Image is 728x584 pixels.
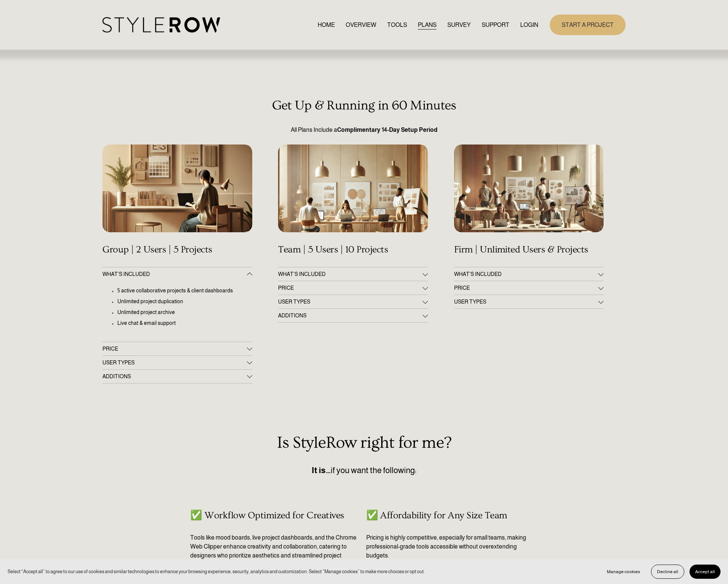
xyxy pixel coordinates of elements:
[447,20,471,30] a: SURVEY
[102,434,626,452] h2: Is StyleRow right for me?
[337,127,438,133] strong: Complimentary 14-Day Setup Period
[312,466,331,475] strong: It is…
[278,295,428,308] button: USER TYPES
[601,565,646,579] button: Manage cookies
[520,20,538,30] a: LOGIN
[695,569,715,574] span: Accept all
[102,356,252,369] button: USER TYPES
[117,319,252,327] p: Live chat & email support
[454,295,604,308] button: USER TYPES
[607,569,640,574] span: Manage cookies
[278,267,428,281] button: WHAT'S INCLUDED
[454,281,604,295] button: PRICE
[278,244,428,255] h4: Team | 5 Users | 10 Projects
[418,20,437,30] a: PLANS
[102,125,626,134] p: All Plans Include a
[117,308,252,317] p: Unlimited project archive
[102,346,247,352] span: PRICE
[102,17,220,32] img: StyleRow
[102,370,252,383] button: ADDITIONS
[454,285,598,291] span: PRICE
[366,510,538,521] h4: ✅ Affordability for Any Size Team
[117,298,252,306] p: Unlimited project duplication
[651,565,684,579] button: Decline all
[102,373,247,379] span: ADDITIONS
[278,285,422,291] span: PRICE
[657,569,678,574] span: Decline all
[278,281,428,295] button: PRICE
[690,565,721,579] button: Accept all
[102,267,252,281] button: WHAT'S INCLUDED
[102,464,626,477] p: if you want the following:
[190,510,362,521] h4: ✅ Workflow Optimized for Creatives
[278,313,422,319] span: ADDITIONS
[387,20,407,30] a: TOOLS
[550,15,626,35] a: START A PROJECT
[454,267,604,281] button: WHAT’S INCLUDED
[190,533,362,569] p: Tools like mood boards, live project dashboards, and the Chrome Web Clipper enhance creativity an...
[454,299,598,305] span: USER TYPES
[366,533,538,560] p: Pricing is highly competitive, especially for small teams, making professional-grade tools access...
[102,342,252,355] button: PRICE
[278,271,422,277] span: WHAT'S INCLUDED
[7,568,425,575] p: Select “Accept all” to agree to our use of cookies and similar technologies to enhance your brows...
[278,299,422,305] span: USER TYPES
[102,281,252,341] div: WHAT'S INCLUDED
[346,20,376,30] a: OVERVIEW
[482,20,509,30] a: folder dropdown
[278,309,428,322] button: ADDITIONS
[117,287,252,295] p: 5 active collaborative projects & client dashboards
[454,271,598,277] span: WHAT’S INCLUDED
[102,360,247,366] span: USER TYPES
[102,271,247,277] span: WHAT'S INCLUDED
[454,244,604,255] h4: Firm | Unlimited Users & Projects
[102,244,252,255] h4: Group | 2 Users | 5 Projects
[102,98,626,113] h3: Get Up & Running in 60 Minutes
[318,20,335,30] a: HOME
[482,21,509,29] span: SUPPORT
